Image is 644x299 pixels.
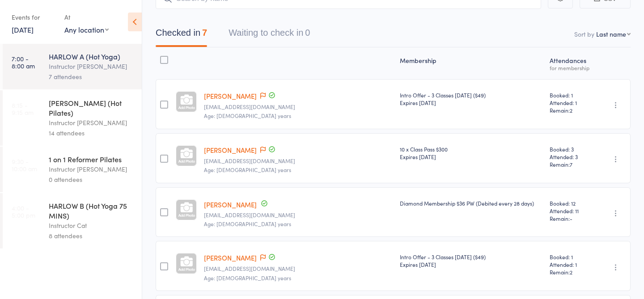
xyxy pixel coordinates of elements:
[204,104,392,110] small: contimarco1121@gmail.com
[49,128,134,138] div: 14 attendees
[305,28,310,38] div: 0
[204,274,291,282] span: Age: [DEMOGRAPHIC_DATA] years
[400,145,542,160] div: 10 x Class Pass $300
[3,44,142,89] a: 7:00 -8:00 amHARLOW A (Hot Yoga)Instructor [PERSON_NAME]7 attendees
[204,91,257,101] a: [PERSON_NAME]
[64,25,109,34] div: Any location
[12,158,37,172] time: 9:30 - 10:00 am
[596,29,626,38] div: Last name
[204,166,291,173] span: Age: [DEMOGRAPHIC_DATA] years
[400,153,542,160] div: Expires [DATE]
[202,28,207,38] div: 7
[400,91,542,106] div: Intro Offer - 3 Classes [DATE] ($49)
[550,153,592,160] span: Attended: 3
[12,101,34,116] time: 8:15 - 9:15 am
[3,147,142,192] a: 9:30 -10:00 am1 on 1 Reformer PilatesInstructor [PERSON_NAME]0 attendees
[3,90,142,146] a: 8:15 -9:15 am[PERSON_NAME] (Hot Pilates)Instructor [PERSON_NAME]14 attendees
[204,253,257,262] a: [PERSON_NAME]
[49,201,134,220] div: HARLOW B (Hot Yoga 75 MINS)
[574,29,594,38] label: Sort by
[400,99,542,106] div: Expires [DATE]
[12,204,35,219] time: 4:00 - 5:00 pm
[396,51,546,75] div: Membership
[550,91,592,99] span: Booked: 1
[550,199,592,207] span: Booked: 12
[156,23,207,47] button: Checked in7
[550,207,592,215] span: Attended: 11
[400,253,542,268] div: Intro Offer - 3 Classes [DATE] ($49)
[204,220,291,227] span: Age: [DEMOGRAPHIC_DATA] years
[550,268,592,276] span: Remain:
[49,98,134,118] div: [PERSON_NAME] (Hot Pilates)
[550,106,592,114] span: Remain:
[570,160,572,168] span: 7
[49,154,134,164] div: 1 on 1 Reformer Pilates
[64,10,109,25] div: At
[550,160,592,168] span: Remain:
[204,112,291,119] span: Age: [DEMOGRAPHIC_DATA] years
[49,118,134,128] div: Instructor [PERSON_NAME]
[550,65,592,71] div: for membership
[550,215,592,222] span: Remain:
[570,106,572,114] span: 2
[204,145,257,155] a: [PERSON_NAME]
[49,231,134,241] div: 8 attendees
[12,25,34,34] a: [DATE]
[204,200,257,209] a: [PERSON_NAME]
[204,158,392,164] small: aminerisi@yahoo.com
[550,145,592,153] span: Booked: 3
[49,72,134,82] div: 7 attendees
[570,268,572,276] span: 2
[12,10,55,25] div: Events for
[550,261,592,268] span: Attended: 1
[400,261,542,268] div: Expires [DATE]
[550,99,592,106] span: Attended: 1
[49,61,134,72] div: Instructor [PERSON_NAME]
[400,199,542,207] div: Diamond Membership $36 PW (Debited every 28 days)
[3,193,142,248] a: 4:00 -5:00 pmHARLOW B (Hot Yoga 75 MINS)Instructor Cat8 attendees
[229,23,310,47] button: Waiting to check in0
[49,51,134,61] div: HARLOW A (Hot Yoga)
[12,55,35,69] time: 7:00 - 8:00 am
[204,212,392,218] small: negar.fasihiani@gmail.com
[204,265,392,272] small: zanekennedy99@outlook.com
[570,215,572,222] span: -
[546,51,596,75] div: Atten­dances
[49,174,134,185] div: 0 attendees
[49,164,134,174] div: Instructor [PERSON_NAME]
[49,220,134,231] div: Instructor Cat
[550,253,592,261] span: Booked: 1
